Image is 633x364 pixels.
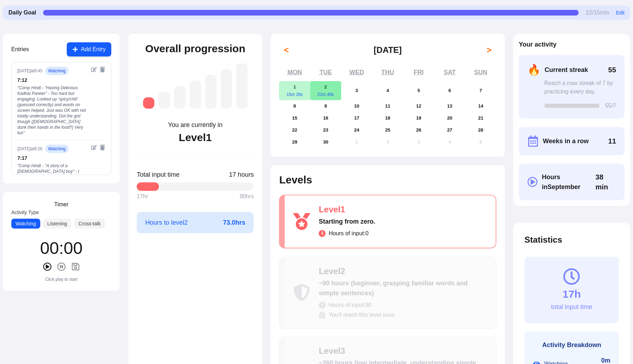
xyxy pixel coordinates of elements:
abbr: October 3, 2025 [418,139,420,145]
button: September 12, 2025 [403,100,434,112]
abbr: September 13, 2025 [447,103,452,109]
button: September 17, 2025 [341,112,372,124]
span: 17 hr [137,192,148,201]
abbr: October 5, 2025 [479,139,482,145]
button: September 28, 2025 [465,124,496,136]
div: " Comp Hindi - "A story of a [DEMOGRAPHIC_DATA] boy" - I could pick up on some stuff and follow t... [17,163,88,253]
button: September 11, 2025 [372,100,403,112]
button: Add Entry [67,42,111,56]
div: Level 3: ~260 hours (low intermediate, understanding simple conversations) [174,86,185,109]
div: ~90 hours (beginner, grasping familiar words and simple sentences) [319,278,487,298]
button: Watching [11,219,40,229]
abbr: September 18, 2025 [385,115,390,121]
abbr: September 29, 2025 [292,139,297,145]
abbr: September 12, 2025 [416,103,421,109]
abbr: September 11, 2025 [385,103,390,109]
span: < [284,44,289,56]
span: 55 [608,65,616,75]
span: Click to toggle between decimal and time format [229,170,254,180]
div: Level 4: ~525 hours (intermediate, understanding more complex conversations) [190,80,201,109]
div: Level 6: ~1,750 hours (advanced, understanding native media with effort) [221,69,232,109]
h3: Activity Breakdown [533,340,610,350]
abbr: September 22, 2025 [292,127,297,133]
abbr: September 3, 2025 [355,88,358,93]
div: Level 1 [179,131,212,144]
h2: Overall progression [145,42,245,55]
span: 73.0 hrs [223,218,245,227]
div: 7 : 12 [17,77,88,84]
button: September 23, 2025 [310,124,341,136]
button: Edit entry [91,145,97,150]
abbr: September 30, 2025 [323,139,329,145]
abbr: September 17, 2025 [354,115,359,121]
abbr: September 14, 2025 [478,103,483,109]
div: [DATE] at 9:45 [17,68,42,74]
span: 90 hrs [239,192,254,201]
div: Reach a max streak of 7 by practicing every day. [544,79,616,96]
button: October 2, 2025 [372,136,403,148]
abbr: September 27, 2025 [447,127,452,133]
abbr: Friday [414,69,424,76]
span: Click to toggle between decimal and time format [596,172,616,192]
div: 7 : 17 [17,154,88,162]
button: September 27, 2025 [434,124,465,136]
button: September 25, 2025 [372,124,403,136]
h3: Entries [11,45,29,54]
abbr: September 10, 2025 [354,103,359,109]
span: Hours of input: 0 [329,229,368,238]
div: total input time [551,302,592,312]
h2: Your activity [519,40,625,49]
button: September 4, 2025 [372,81,403,100]
button: September 6, 2025 [434,81,465,100]
button: September 13, 2025 [434,100,465,112]
abbr: September 21, 2025 [478,115,483,121]
abbr: September 19, 2025 [416,115,421,121]
span: You'll reach this level soon [329,311,395,319]
abbr: Wednesday [349,69,364,76]
button: September 18, 2025 [372,112,403,124]
span: Weeks in a row [543,136,589,146]
abbr: September 25, 2025 [385,127,390,133]
abbr: September 6, 2025 [448,88,451,93]
abbr: October 4, 2025 [448,139,451,145]
button: September 5, 2025 [403,81,434,100]
button: September 7, 2025 [465,81,496,100]
div: Level 1 [319,204,487,215]
abbr: October 1, 2025 [355,139,358,145]
div: [DATE] at 9:26 [17,146,42,152]
span: watching [45,67,69,75]
abbr: Monday [288,69,302,76]
h3: Timer [54,200,68,209]
button: Delete entry [100,67,105,72]
span: 55 /7 [605,102,616,110]
button: September 9, 2025 [310,100,341,112]
button: September 22, 2025 [279,124,310,136]
button: October 4, 2025 [434,136,465,148]
button: > [482,43,496,57]
button: September 16, 2025 [310,112,341,124]
span: 22 / 15 min [586,8,609,17]
div: You are currently in [168,120,223,130]
button: September 29, 2025 [279,136,310,148]
span: watching [45,145,69,153]
abbr: Thursday [381,69,394,76]
button: September 14, 2025 [465,100,496,112]
button: September 8, 2025 [279,100,310,112]
button: October 3, 2025 [403,136,434,148]
span: 11 [608,136,616,146]
abbr: September 9, 2025 [324,103,327,109]
abbr: September 20, 2025 [447,115,452,121]
button: September 15, 2025 [279,112,310,124]
button: September 26, 2025 [403,124,434,136]
abbr: September 8, 2025 [294,103,296,109]
button: September 21, 2025 [465,112,496,124]
div: Starting from zero. [319,217,487,226]
button: September 30, 2025 [310,136,341,148]
abbr: September 5, 2025 [418,88,420,93]
div: Level 3 [319,345,487,357]
div: 00 : 00 [40,240,83,257]
abbr: September 16, 2025 [323,115,329,121]
div: Level 7: ~2,625 hours (near-native, understanding most media and conversations fluently) [236,63,248,109]
h2: Statistics [525,234,619,245]
span: Current streak [545,65,588,75]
